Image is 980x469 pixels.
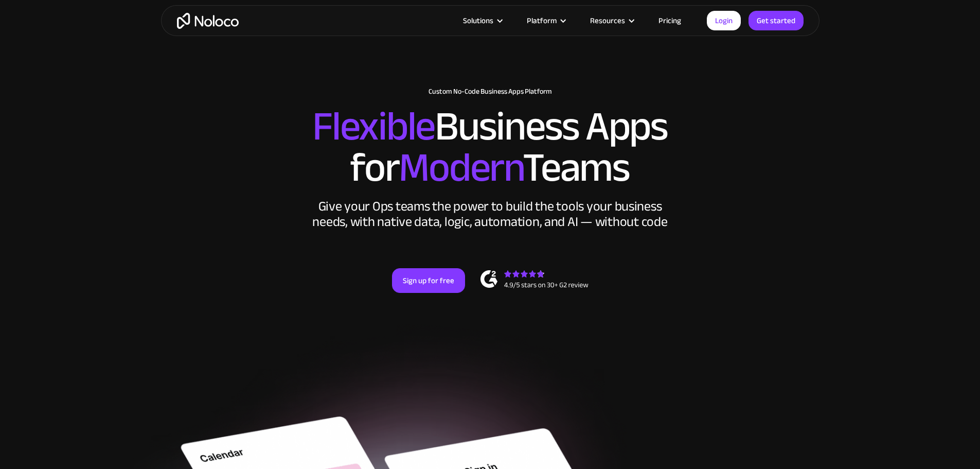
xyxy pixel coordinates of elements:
a: Login [707,11,741,30]
div: Resources [577,14,646,27]
div: Platform [514,14,577,27]
h1: Custom No-Code Business Apps Platform [171,88,809,96]
a: Sign up for free [392,268,465,293]
div: Give your Ops teams the power to build the tools your business needs, with native data, logic, au... [310,199,670,230]
span: Flexible [312,88,435,165]
div: Resources [590,14,625,27]
a: Get started [749,11,804,30]
span: Modern [399,129,523,206]
div: Solutions [450,14,514,27]
div: Platform [527,14,557,27]
a: home [177,13,239,29]
div: Solutions [463,14,493,27]
h2: Business Apps for Teams [171,106,809,188]
a: Pricing [646,14,694,27]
